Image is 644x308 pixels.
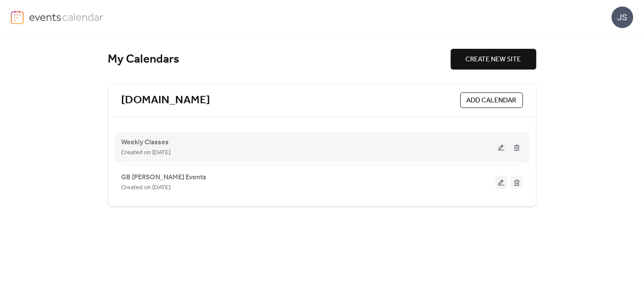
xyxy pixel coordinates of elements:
button: CREATE NEW SITE [451,49,536,70]
div: JS [612,6,633,28]
span: Created on [DATE] [122,148,171,158]
span: CREATE NEW SITE [466,54,521,65]
div: My Calendars [108,52,451,67]
img: logo-type [29,10,104,23]
img: logo [11,10,24,24]
span: GB [PERSON_NAME] Events [122,172,207,183]
button: ADD CALENDAR [460,92,523,108]
span: ADD CALENDAR [467,95,516,106]
a: GB [PERSON_NAME] Events [122,175,207,180]
span: Weekly Classes [122,137,169,148]
a: [DOMAIN_NAME] [122,93,211,108]
span: Created on [DATE] [122,183,171,193]
a: Weekly Classes [122,140,169,145]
